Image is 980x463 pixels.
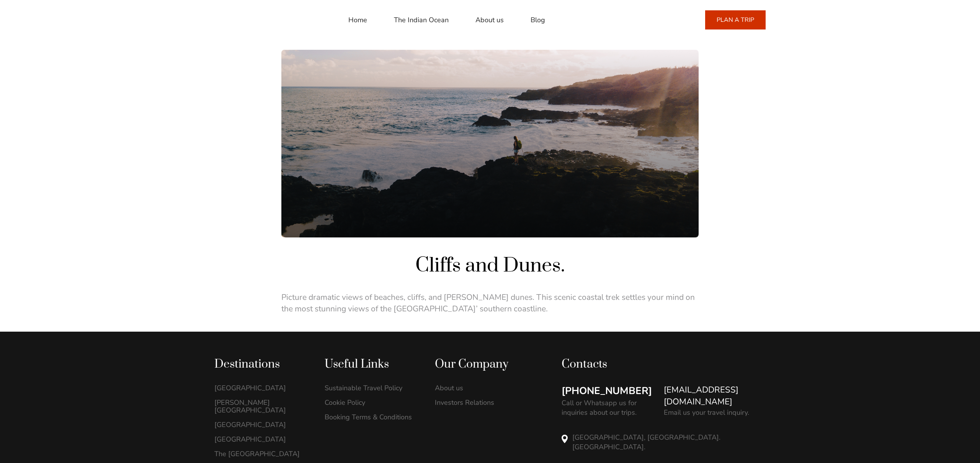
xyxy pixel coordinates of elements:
[705,10,766,29] a: PLAN A TRIP
[214,435,309,443] a: [GEOGRAPHIC_DATA]
[281,253,699,278] h1: Cliffs and Dunes.
[325,357,419,372] div: Useful Links
[281,292,699,314] p: Picture dramatic views of beaches, cliffs, and [PERSON_NAME] dunes. This scenic coastal trek sett...
[325,413,419,421] a: Booking Terms & Conditions
[435,384,529,392] a: About us
[325,399,419,406] a: Cookie Policy
[214,421,309,429] a: [GEOGRAPHIC_DATA]
[214,399,309,414] a: [PERSON_NAME][GEOGRAPHIC_DATA]
[348,11,367,29] a: Home
[562,384,652,398] a: [PHONE_NUMBER]
[572,433,766,452] p: [GEOGRAPHIC_DATA], [GEOGRAPHIC_DATA]. [GEOGRAPHIC_DATA].
[475,11,504,29] a: About us
[214,384,309,392] a: [GEOGRAPHIC_DATA]
[562,398,656,417] p: Call or Whatsapp us for inquiries about our trips.
[435,399,529,406] a: Investors Relations
[214,357,309,372] div: Destinations
[664,384,766,408] a: [EMAIL_ADDRESS][DOMAIN_NAME]
[562,357,766,372] div: Contacts
[664,408,749,417] p: Email us your travel inquiry.
[531,11,545,29] a: Blog
[435,357,529,372] div: Our Company
[325,384,419,392] a: Sustainable Travel Policy
[214,450,309,458] a: The [GEOGRAPHIC_DATA]
[394,11,449,29] a: The Indian Ocean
